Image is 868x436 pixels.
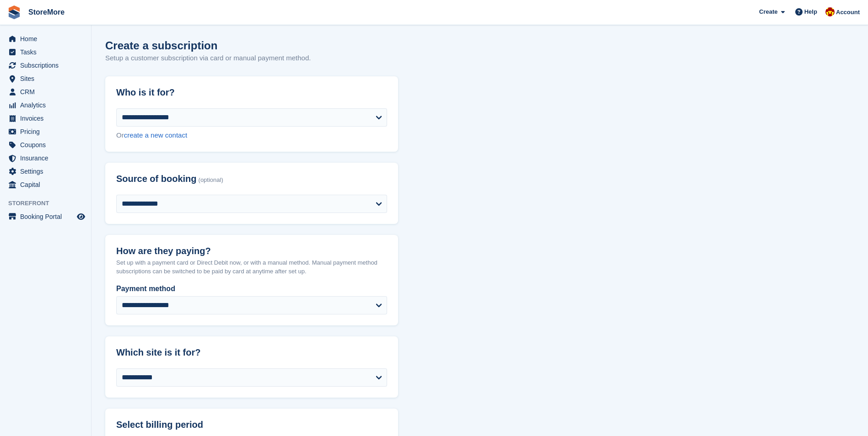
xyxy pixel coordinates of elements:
[5,85,86,98] a: menu
[5,152,86,165] a: menu
[116,283,387,294] label: Payment method
[759,7,777,16] span: Create
[116,420,387,430] h2: Select billing period
[116,258,387,276] p: Set up with a payment card or Direct Debit now, or with a manual method. Manual payment method su...
[116,174,197,184] span: Source of booking
[5,178,86,191] a: menu
[116,246,387,256] h2: How are they paying?
[8,199,91,208] span: Storefront
[20,112,75,125] span: Invoices
[5,112,86,125] a: menu
[20,46,75,58] span: Tasks
[116,87,387,98] h2: Who is it for?
[804,7,817,16] span: Help
[20,138,75,151] span: Coupons
[5,72,86,85] a: menu
[199,177,223,184] span: (optional)
[105,39,217,52] h1: Create a subscription
[5,46,86,58] a: menu
[20,165,75,178] span: Settings
[5,138,86,151] a: menu
[20,32,75,45] span: Home
[7,5,21,19] img: stora-icon-8386f47178a22dfd0bd8f6a31ec36ba5ce8667c1dd55bd0f319d3a0aa187defe.svg
[5,32,86,45] a: menu
[5,125,86,138] a: menu
[116,347,387,358] h2: Which site is it for?
[20,59,75,72] span: Subscriptions
[75,211,86,222] a: Preview store
[20,210,75,223] span: Booking Portal
[116,130,387,141] div: Or
[5,99,86,112] a: menu
[25,5,68,20] a: StoreMore
[5,210,86,223] a: menu
[105,53,311,64] p: Setup a customer subscription via card or manual payment method.
[825,7,835,16] img: Store More Team
[20,125,75,138] span: Pricing
[20,178,75,191] span: Capital
[124,131,187,139] a: create a new contact
[836,8,860,17] span: Account
[20,85,75,98] span: CRM
[20,72,75,85] span: Sites
[20,152,75,165] span: Insurance
[20,99,75,112] span: Analytics
[5,165,86,178] a: menu
[5,59,86,72] a: menu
